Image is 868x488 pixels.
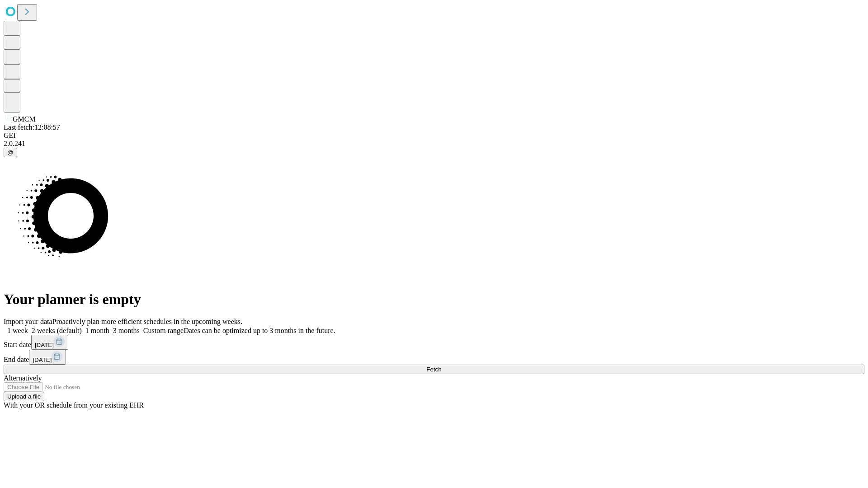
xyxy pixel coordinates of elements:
[184,327,335,334] span: Dates can be optimized up to 3 months in the future.
[4,392,44,401] button: Upload a file
[4,148,17,157] button: @
[4,365,864,374] button: Fetch
[4,123,60,131] span: Last fetch: 12:08:57
[7,327,28,334] span: 1 week
[4,401,144,409] span: With your OR schedule from your existing EHR
[426,366,441,373] span: Fetch
[32,327,82,334] span: 2 weeks (default)
[4,318,52,325] span: Import your data
[35,342,54,348] span: [DATE]
[33,357,52,363] span: [DATE]
[31,335,68,350] button: [DATE]
[4,140,864,148] div: 2.0.241
[13,115,36,123] span: GMCM
[4,374,42,382] span: Alternatively
[7,149,14,156] span: @
[113,327,140,334] span: 3 months
[4,291,864,308] h1: Your planner is empty
[52,318,242,325] span: Proactively plan more efficient schedules in the upcoming weeks.
[4,350,864,365] div: End date
[85,327,109,334] span: 1 month
[4,131,864,140] div: GEI
[4,335,864,350] div: Start date
[29,350,66,365] button: [DATE]
[143,327,184,334] span: Custom range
